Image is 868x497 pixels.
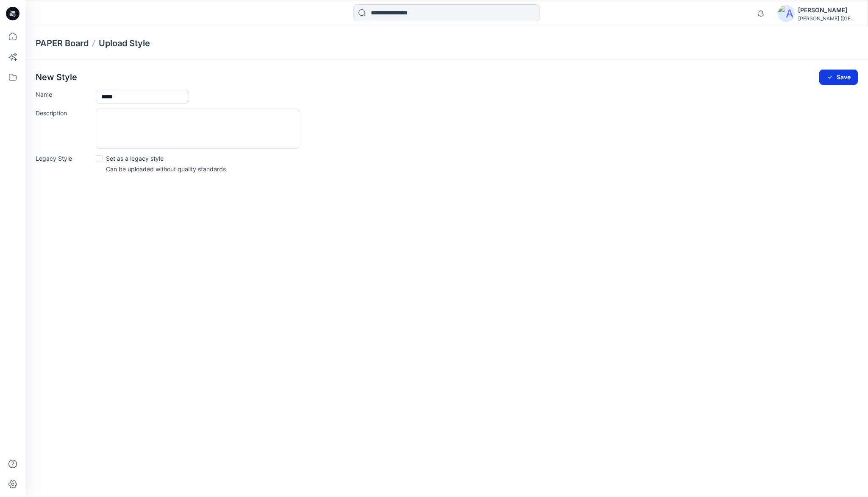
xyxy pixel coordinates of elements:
button: Save [819,70,858,85]
div: [PERSON_NAME] [798,5,857,15]
label: Legacy Style [36,154,91,163]
a: PAPER Board [36,37,89,49]
p: Set as a legacy style [106,154,164,163]
label: Description [36,109,91,117]
div: [PERSON_NAME] ([GEOGRAPHIC_DATA]) Exp... [798,15,857,22]
img: avatar [778,5,795,22]
p: New Style [36,72,77,82]
label: Name [36,90,91,99]
p: Can be uploaded without quality standards [106,165,226,173]
p: Upload Style [99,37,150,49]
